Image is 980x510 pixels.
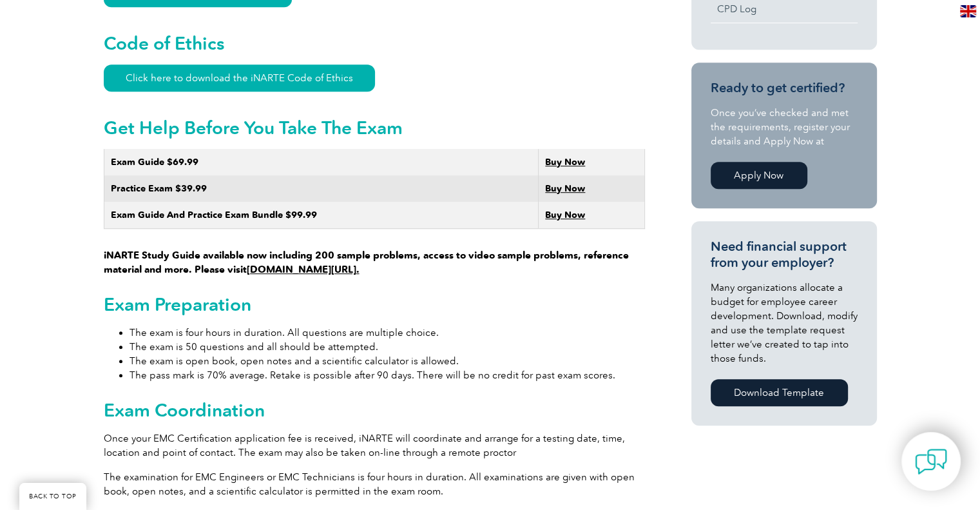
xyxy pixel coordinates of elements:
h3: Ready to get certified? [711,80,858,96]
a: [DOMAIN_NAME][URL]. [247,264,360,275]
h3: Need financial support from your employer? [711,239,858,271]
p: The examination for EMC Engineers or EMC Technicians is four hours in duration. All examinations ... [104,470,645,498]
strong: Exam Guide $69.99 [111,157,198,168]
strong: iNARTE Study Guide available now including 200 sample problems, access to video sample problems, ... [104,250,629,275]
li: The exam is four hours in duration. All questions are multiple choice. [130,326,645,340]
li: The exam is open book, open notes and a scientific calculator is allowed. [130,354,645,368]
p: Once you’ve checked and met the requirements, register your details and Apply Now at [711,106,858,148]
a: Click here to download the iNARTE Code of Ethics [104,64,375,92]
h2: Exam Coordination [104,400,645,420]
a: Apply Now [711,162,807,189]
h2: Code of Ethics [104,33,645,54]
a: Buy Now [545,183,585,194]
p: Once your EMC Certification application fee is received, iNARTE will coordinate and arrange for a... [104,431,645,460]
strong: Exam Guide And Practice Exam Bundle $99.99 [111,210,317,221]
a: Buy Now [545,210,585,221]
a: BACK TO TOP [19,483,86,510]
h2: Exam Preparation [104,294,645,315]
h2: Get Help Before You Take The Exam [104,117,645,138]
img: contact-chat.png [915,446,947,478]
li: The pass mark is 70% average. Retake is possible after 90 days. There will be no credit for past ... [130,368,645,382]
a: Buy Now [545,157,585,168]
strong: Practice Exam $39.99 [111,183,207,194]
p: Many organizations allocate a budget for employee career development. Download, modify and use th... [711,280,858,366]
img: en [960,5,976,17]
li: The exam is 50 questions and all should be attempted. [130,340,645,354]
a: Download Template [711,379,848,406]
